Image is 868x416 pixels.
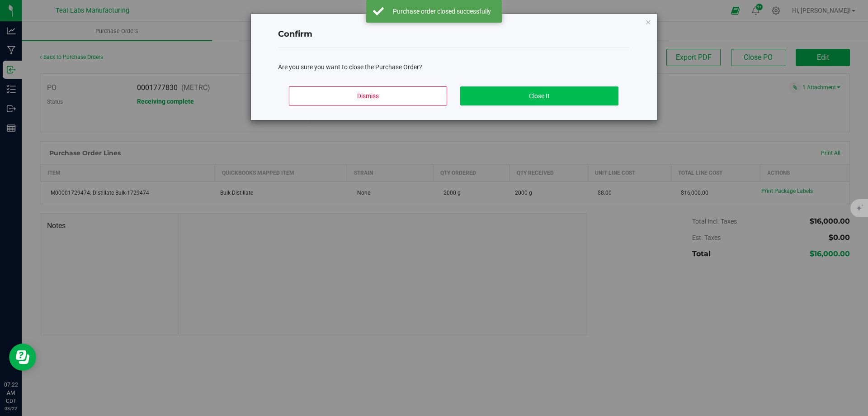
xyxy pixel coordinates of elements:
button: Close It [460,86,618,105]
div: Purchase order closed successfully [389,7,495,16]
button: Close modal [645,16,651,27]
iframe: Resource center [9,344,36,371]
button: Dismiss [289,86,447,105]
h4: Confirm [278,29,630,40]
span: Are you sure you want to close the Purchase Order? [278,63,422,71]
